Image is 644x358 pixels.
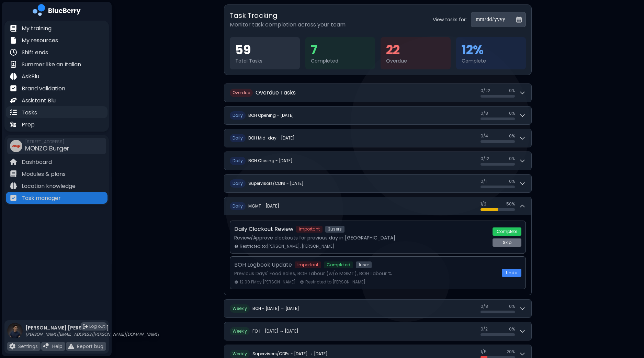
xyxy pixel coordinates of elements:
[10,85,17,92] img: file icon
[248,135,295,141] h2: BOH Mid-day - [DATE]
[237,305,247,311] span: eekly
[248,203,279,209] h2: MGMT - [DATE]
[235,58,294,64] div: Total Tasks
[9,343,15,349] img: file icon
[224,300,531,317] button: WeeklyBOH - [DATE] → [DATE]0/80%
[25,332,159,337] p: [PERSON_NAME][EMAIL_ADDRESS][PERSON_NAME][DOMAIN_NAME]
[509,179,515,184] span: 0 %
[493,227,521,236] button: Complete
[77,343,103,349] p: Report bug
[230,202,246,210] span: D
[235,135,243,141] span: aily
[509,156,515,161] span: 0 %
[33,4,81,18] img: company logo
[224,197,531,215] button: DailyMGMT - [DATE]1/250%
[10,25,17,32] img: file icon
[502,269,521,277] button: Undo
[22,170,66,178] p: Modules & plans
[386,58,445,64] div: Overdue
[10,97,17,104] img: file icon
[240,279,296,285] span: 12:00 PM by [PERSON_NAME]
[356,261,372,268] span: 1 user
[230,21,346,29] p: Monitor task completion across your team
[10,158,17,165] img: file icon
[235,112,243,118] span: aily
[224,152,531,170] button: DailyBOH Closing - [DATE]0/120%
[256,89,296,97] h2: Overdue Tasks
[311,43,370,58] div: 7
[230,89,253,97] span: O
[83,324,88,329] img: logout
[230,350,250,358] span: W
[22,194,61,202] p: Task manager
[25,144,69,153] span: MONZO Burger
[22,158,52,166] p: Dashboard
[506,201,515,207] span: 50 %
[22,24,52,33] p: My training
[10,170,17,177] img: file icon
[10,182,17,189] img: file icon
[230,111,246,120] span: D
[252,351,328,357] h2: Supervisors/CDPs - [DATE] → [DATE]
[10,49,17,56] img: file icon
[10,121,17,128] img: file icon
[234,235,488,241] p: Review/Approve clockouts for previous day in [GEOGRAPHIC_DATA]
[22,109,37,117] p: Tasks
[462,43,521,58] div: 12 %
[248,158,293,164] h2: BOH Closing - [DATE]
[481,156,489,161] span: 0 / 12
[230,134,246,142] span: D
[22,85,65,93] p: Brand validation
[224,84,531,102] button: OverdueOverdue Tasks0/220%
[224,129,531,147] button: DailyBOH Mid-day - [DATE]0/40%
[22,182,76,190] p: Location knowledge
[52,343,63,349] p: Help
[235,43,294,58] div: 59
[68,343,74,349] img: file icon
[481,349,487,355] span: 1 / 5
[462,58,521,64] div: Complete
[230,179,246,188] span: D
[7,323,23,345] img: profile photo
[481,326,488,332] span: 0 / 2
[493,238,521,247] button: Skip
[236,90,250,96] span: verdue
[10,194,17,201] img: file icon
[237,328,247,334] span: eekly
[325,226,344,233] span: 3 user s
[224,107,531,124] button: DailyBOH Opening - [DATE]0/80%
[507,349,515,355] span: 20 %
[296,226,323,233] span: Important
[22,121,35,129] p: Prep
[22,36,58,45] p: My resources
[235,158,243,164] span: aily
[10,37,17,44] img: file icon
[10,109,17,116] img: file icon
[10,73,17,80] img: file icon
[509,304,515,309] span: 0 %
[234,261,292,269] p: BOH Logbook Update
[224,175,531,192] button: DailySupervisors/CDPs - [DATE]0/10%
[235,203,243,209] span: aily
[230,157,246,165] span: D
[234,225,293,233] p: Daily Clockout Review
[481,133,488,139] span: 0 / 4
[509,326,515,332] span: 0 %
[43,343,49,349] img: file icon
[295,261,321,268] span: Important
[240,244,335,249] span: Restricted to: [PERSON_NAME], [PERSON_NAME]
[481,111,488,116] span: 0 / 8
[22,60,81,69] p: Summer like an Italian
[324,261,353,268] span: Completed
[18,343,38,349] p: Settings
[235,180,243,186] span: aily
[509,133,515,139] span: 0 %
[481,179,487,184] span: 0 / 1
[305,279,365,285] span: Restricted to: [PERSON_NAME]
[481,88,490,93] span: 0 / 22
[22,48,48,57] p: Shift ends
[25,139,69,145] span: [STREET_ADDRESS]
[224,322,531,340] button: WeeklyFOH - [DATE] → [DATE]0/20%
[386,43,445,58] div: 22
[22,97,56,105] p: Assistant Blu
